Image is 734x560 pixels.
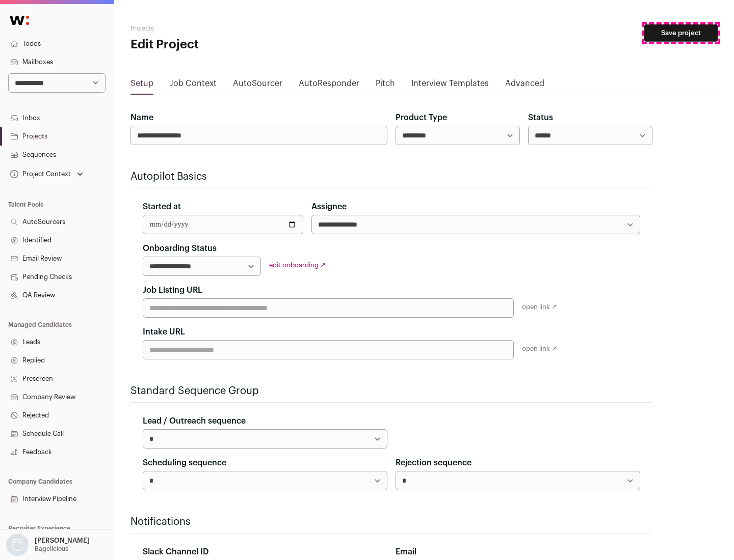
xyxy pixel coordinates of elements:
[143,457,226,469] label: Scheduling sequence
[143,326,185,338] label: Intake URL
[130,37,326,53] h1: Edit Project
[505,77,544,94] a: Advanced
[4,534,92,556] button: Open dropdown
[644,24,718,42] button: Save project
[8,167,85,181] button: Open dropdown
[130,515,652,529] h2: Notifications
[396,111,447,124] label: Product Type
[143,415,246,427] label: Lead / Outreach sequence
[130,24,326,33] h2: Projects
[35,545,68,553] p: Bagelicious
[396,546,640,558] div: Email
[143,201,181,213] label: Started at
[311,201,347,213] label: Assignee
[143,546,208,558] label: Slack Channel ID
[269,262,326,268] a: edit onboarding ↗
[4,10,35,31] img: Wellfound
[170,77,217,94] a: Job Context
[143,284,202,296] label: Job Listing URL
[376,77,395,94] a: Pitch
[396,457,471,469] label: Rejection sequence
[411,77,489,94] a: Interview Templates
[528,111,553,124] label: Status
[35,537,90,545] p: [PERSON_NAME]
[233,77,282,94] a: AutoSourcer
[130,384,652,398] h2: Standard Sequence Group
[299,77,359,94] a: AutoResponder
[130,111,153,124] label: Name
[143,242,217,255] label: Onboarding Status
[130,170,652,184] h2: Autopilot Basics
[8,170,71,178] div: Project Context
[6,534,29,556] img: nopic.png
[130,77,153,94] a: Setup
